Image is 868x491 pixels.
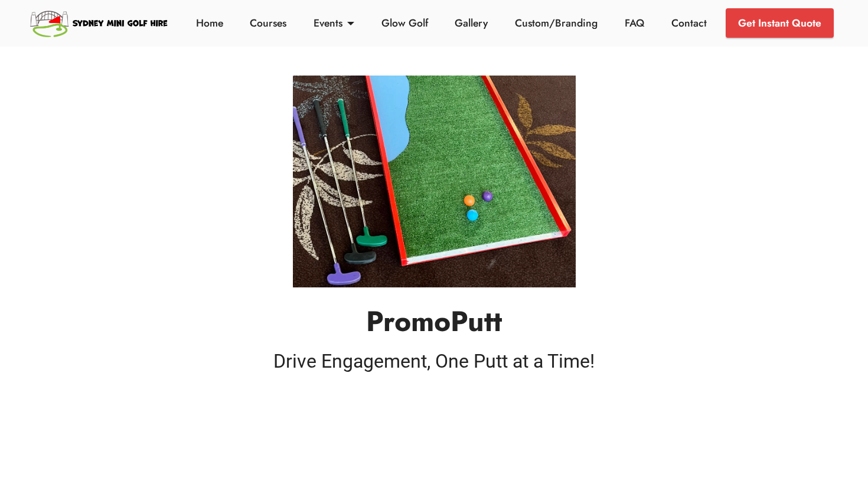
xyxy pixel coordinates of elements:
strong: PromoPutt [366,301,502,342]
p: Drive Engagement, One Putt at a Time! [151,347,717,375]
a: Home [192,15,226,31]
a: Custom/Branding [512,15,601,31]
a: FAQ [622,15,648,31]
a: Contact [668,15,710,31]
img: HireFlex Website Builder [293,76,576,287]
a: Gallery [452,15,491,31]
a: Glow Golf [378,15,431,31]
a: Courses [247,15,290,31]
img: Sydney Mini Golf Hire [28,6,171,40]
a: Events [311,15,358,31]
a: Get Instant Quote [726,8,834,38]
